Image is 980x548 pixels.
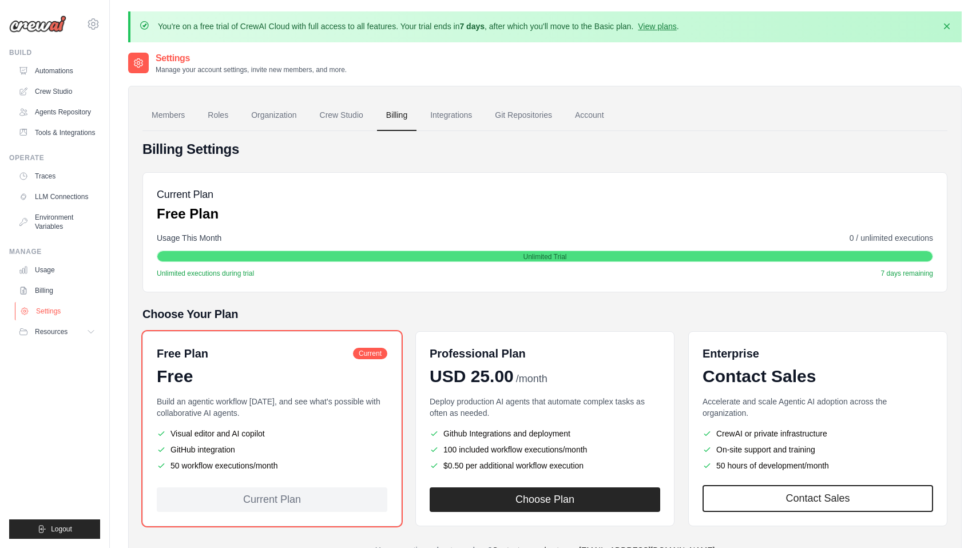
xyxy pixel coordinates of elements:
li: On-site support and training [703,444,933,455]
h4: Billing Settings [142,140,947,158]
span: Current [353,348,387,359]
li: Visual editor and AI copilot [157,428,387,439]
span: Usage This Month [157,232,221,244]
span: 0 / unlimited executions [850,232,933,244]
p: Build an agentic workflow [DATE], and see what's possible with collaborative AI agents. [157,396,387,419]
button: Choose Plan [430,487,660,512]
h6: Professional Plan [430,346,526,362]
div: Contact Sales [703,366,933,387]
a: Integrations [421,100,481,131]
a: Billing [377,100,416,131]
a: Crew Studio [311,100,372,131]
a: Contact Sales [703,485,933,512]
img: Logo [9,15,66,33]
span: /month [516,371,547,387]
a: Account [566,100,613,131]
p: You're on a free trial of CrewAI Cloud with full access to all features. Your trial ends in , aft... [158,21,679,32]
a: Agents Repository [14,103,100,121]
span: Logout [51,525,72,534]
p: Manage your account settings, invite new members, and more. [156,65,347,74]
h5: Choose Your Plan [142,306,947,322]
span: Unlimited Trial [523,252,566,261]
a: Tools & Integrations [14,124,100,142]
a: Organization [242,100,305,131]
li: CrewAI or private infrastructure [703,428,933,439]
a: Automations [14,62,100,80]
li: 50 workflow executions/month [157,460,387,471]
li: 50 hours of development/month [703,460,933,471]
span: Resources [35,327,68,336]
div: Manage [9,247,100,256]
a: Usage [14,261,100,279]
a: Traces [14,167,100,185]
div: Current Plan [157,487,387,512]
a: Git Repositories [486,100,561,131]
li: GitHub integration [157,444,387,455]
p: Free Plan [157,205,219,223]
p: Accelerate and scale Agentic AI adoption across the organization. [703,396,933,419]
a: Settings [15,302,101,320]
a: Environment Variables [14,208,100,236]
p: Deploy production AI agents that automate complex tasks as often as needed. [430,396,660,419]
h2: Settings [156,51,347,65]
a: View plans [638,22,676,31]
div: Build [9,48,100,57]
button: Resources [14,323,100,341]
a: Roles [199,100,237,131]
strong: 7 days [459,22,485,31]
div: Operate [9,153,100,162]
h6: Free Plan [157,346,208,362]
li: Github Integrations and deployment [430,428,660,439]
li: 100 included workflow executions/month [430,444,660,455]
h5: Current Plan [157,186,219,202]
li: $0.50 per additional workflow execution [430,460,660,471]
a: Billing [14,281,100,300]
span: USD 25.00 [430,366,514,387]
button: Logout [9,519,100,539]
div: Free [157,366,387,387]
span: 7 days remaining [881,269,933,278]
a: Crew Studio [14,82,100,101]
a: Members [142,100,194,131]
h6: Enterprise [703,346,933,362]
a: LLM Connections [14,188,100,206]
span: Unlimited executions during trial [157,269,254,278]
